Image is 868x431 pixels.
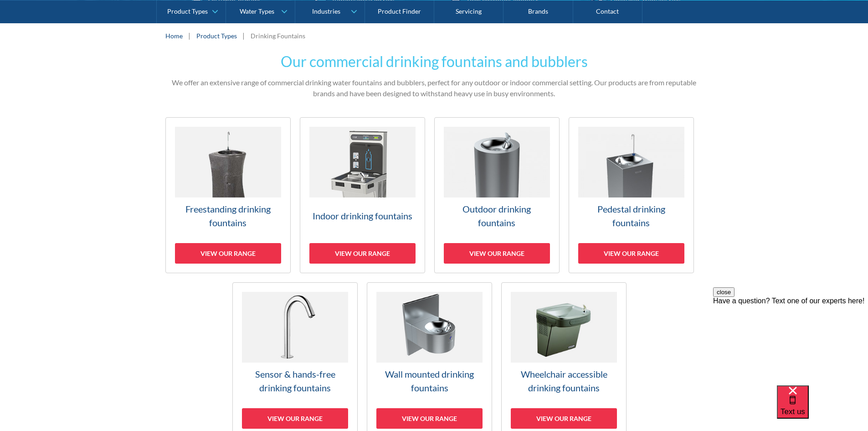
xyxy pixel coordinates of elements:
[175,243,281,264] div: View our range
[241,30,246,41] div: |
[167,7,208,15] div: Product Types
[240,7,274,15] div: Water Types
[578,202,684,229] h3: Pedestal drinking fountains
[713,287,868,397] iframe: podium webchat widget prompt
[165,51,703,73] h2: Our commercial drinking fountains and bubblers
[242,408,348,429] div: View our range
[569,117,694,273] a: Pedestal drinking fountainsView our range
[242,367,348,395] h3: Sensor & hands-free drinking fountains
[165,31,183,41] a: Home
[444,202,550,229] h3: Outdoor drinking fountains
[196,31,237,41] a: Product Types
[251,31,305,41] div: Drinking Fountains
[312,7,340,15] div: Industries
[777,385,868,431] iframe: podium webchat widget bubble
[376,408,483,429] div: View our range
[309,209,416,223] h3: Indoor drinking fountains
[511,408,617,429] div: View our range
[165,117,291,273] a: Freestanding drinking fountainsView our range
[309,243,416,264] div: View our range
[175,202,281,229] h3: Freestanding drinking fountains
[444,243,550,264] div: View our range
[578,243,684,264] div: View our range
[187,30,192,41] div: |
[376,367,483,395] h3: Wall mounted drinking fountains
[434,117,560,273] a: Outdoor drinking fountainsView our range
[165,77,703,99] p: We offer an extensive range of commercial drinking water fountains and bubblers, perfect for any ...
[511,367,617,395] h3: Wheelchair accessible drinking fountains
[300,117,425,273] a: Indoor drinking fountainsView our range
